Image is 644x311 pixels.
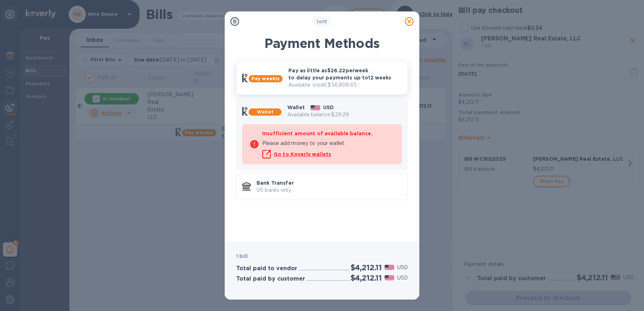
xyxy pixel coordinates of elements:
[311,105,320,110] img: USD
[288,81,402,89] p: Available credit: $56,808.65
[288,67,402,81] p: Pay as little as $26.22 per week to delay your payments up to 12 weeks
[397,274,408,282] p: USD
[351,263,382,272] h2: $4,212.11
[262,131,372,136] b: Insufficient amount of available balance.
[351,273,382,282] h2: $4,212.11
[287,104,305,111] p: Wallet
[385,275,394,280] img: USD
[236,253,248,259] b: 1 bill
[317,19,318,24] span: 1
[287,111,402,118] p: Available balance: $29.29
[262,140,395,147] p: Please add money to your wallet.
[323,104,334,111] p: USD
[274,151,331,157] u: Go to Koverly wallets
[257,186,402,194] p: US banks only.
[385,265,394,270] img: USD
[236,265,297,272] h3: Total paid to vendor
[236,36,408,51] h1: Payment Methods
[252,76,280,81] b: Pay weekly
[397,264,408,271] p: USD
[257,179,402,186] p: Bank Transfer
[236,276,305,282] h3: Total paid by customer
[257,109,273,115] b: Wallet
[317,19,327,24] b: of 3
